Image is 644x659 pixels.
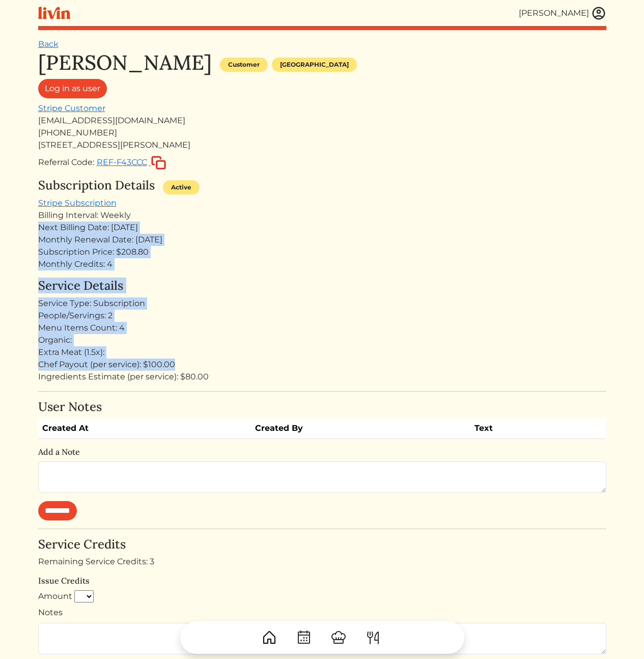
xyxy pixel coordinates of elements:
[38,115,606,127] div: [EMAIL_ADDRESS][DOMAIN_NAME]
[38,157,94,167] span: Referral Code:
[38,322,606,334] div: Menu Items Count: 4
[38,79,107,98] a: Log in as user
[38,418,251,439] th: Created At
[519,7,589,19] div: [PERSON_NAME]
[38,222,606,234] div: Next Billing Date: [DATE]
[38,556,606,568] div: Remaining Service Credits: 3
[38,103,105,113] a: Stripe Customer
[365,629,381,646] img: ForkKnife-55491504ffdb50bab0c1e09e7649658475375261d09fd45db06cec23bce548bf.svg
[38,258,606,270] div: Monthly Credits: 4
[38,279,606,293] h4: Service Details
[38,447,606,457] h6: Add a Note
[38,50,212,75] h1: [PERSON_NAME]
[163,180,200,195] div: Active
[38,246,606,258] div: Subscription Price: $208.80
[38,7,70,19] img: livin-logo-a0d97d1a881af30f6274990eb6222085a2533c92bbd1e4f22c21b4f0d0e3210c.svg
[251,418,470,439] th: Created By
[272,58,357,72] div: [GEOGRAPHIC_DATA]
[38,590,72,602] label: Amount
[151,156,166,170] img: copy-c88c4d5ff2289bbd861d3078f624592c1430c12286b036973db34a3c10e19d95.svg
[38,139,606,151] div: [STREET_ADDRESS][PERSON_NAME]
[38,537,606,552] h4: Service Credits
[470,418,574,439] th: Text
[38,346,606,359] div: Extra Meat (1.5x):
[38,127,606,139] div: [PHONE_NUMBER]
[38,607,63,619] label: Notes
[38,310,606,322] div: People/Servings: 2
[38,297,606,310] div: Service Type: Subscription
[38,371,606,383] div: Ingredients Estimate (per service): $80.00
[38,198,117,208] a: Stripe Subscription
[261,629,277,646] img: House-9bf13187bcbb5817f509fe5e7408150f90897510c4275e13d0d5fca38e0b5951.svg
[296,629,312,646] img: CalendarDots-5bcf9d9080389f2a281d69619e1c85352834be518fbc73d9501aef674afc0d57.svg
[38,39,59,49] a: Back
[96,155,166,170] button: REF-F43CCC
[591,6,606,21] img: user_account-e6e16d2ec92f44fc35f99ef0dc9cddf60790bfa021a6ecb1c896eb5d2907b31c.svg
[330,629,347,646] img: ChefHat-a374fb509e4f37eb0702ca99f5f64f3b6956810f32a249b33092029f8484b388.svg
[38,178,155,193] h4: Subscription Details
[38,359,606,371] div: Chef Payout (per service): $100.00
[220,58,268,72] div: Customer
[38,209,606,222] div: Billing Interval: Weekly
[38,400,606,415] h4: User Notes
[38,576,606,586] h6: Issue Credits
[38,334,606,346] div: Organic:
[97,157,147,167] span: REF-F43CCC
[38,234,606,246] div: Monthly Renewal Date: [DATE]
